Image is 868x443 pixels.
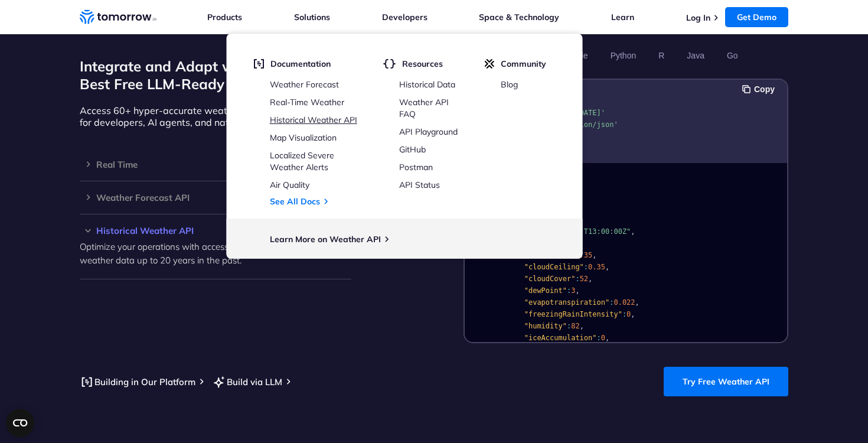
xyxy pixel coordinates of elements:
span: "humidity" [524,322,567,330]
span: , [631,227,635,236]
span: : [575,275,579,283]
span: : [567,286,571,295]
span: : [584,263,588,271]
span: : [597,334,601,342]
span: "evapotranspiration" [524,298,610,307]
span: , [631,310,635,318]
a: Blog [501,79,518,90]
span: Resources [402,58,443,69]
a: Postman [399,162,433,172]
a: Solutions [294,12,330,22]
button: Java [683,45,709,66]
a: Historical Data [399,79,455,90]
a: Get Demo [725,7,788,27]
span: 0 [601,334,605,342]
a: API Status [399,180,440,190]
span: 0.022 [614,298,635,307]
button: Python [606,45,641,66]
span: Community [501,58,546,69]
span: 52 [580,275,588,283]
a: Map Visualization [270,132,337,143]
button: Copy [742,83,778,96]
a: See All Docs [270,196,320,207]
span: "cloudCover" [524,275,576,283]
span: "cloudCeiling" [524,263,584,271]
span: "freezingRainIntensity" [524,310,622,318]
span: , [605,263,609,271]
h3: Real Time [80,160,351,169]
a: Log In [686,12,710,23]
p: Access 60+ hyper-accurate weather layers – now optimized for developers, AI agents, and natural l... [80,105,351,128]
a: Learn More on Weather API [270,234,381,245]
img: doc.svg [254,58,265,69]
a: Weather Forecast [270,79,339,90]
span: "[DATE]T13:00:00Z" [554,227,631,236]
a: Weather API FAQ [399,97,449,119]
span: 0.35 [575,251,592,259]
span: "iceAccumulation" [524,334,597,342]
a: API Playground [399,126,458,137]
a: Home link [80,8,156,26]
span: , [588,275,592,283]
span: 82 [571,322,579,330]
a: Space & Technology [479,12,559,22]
span: , [592,251,596,259]
a: Developers [382,12,428,22]
a: Try Free Weather API [664,367,788,396]
button: R [654,45,668,66]
span: , [605,334,609,342]
h2: Integrate and Adapt with the World’s Best Free LLM-Ready Weather API [80,57,351,93]
span: Documentation [270,58,331,69]
span: : [567,322,571,330]
span: 0 [626,310,631,318]
button: Open CMP widget [6,409,34,437]
span: : [609,298,614,307]
a: Localized Severe Weather Alerts [270,150,334,172]
img: tio-c.svg [485,58,495,69]
a: GitHub [399,144,426,155]
span: 3 [571,286,575,295]
h3: Historical Weather API [80,226,351,235]
a: Products [207,12,242,22]
a: Learn [611,12,634,22]
img: brackets.svg [383,58,396,69]
a: Historical Weather API [270,115,357,125]
span: 0.35 [588,263,605,271]
a: Air Quality [270,180,309,190]
h3: Weather Forecast API [80,193,351,202]
span: "dewPoint" [524,286,567,295]
button: Go [723,45,742,66]
span: , [575,286,579,295]
a: Building in Our Platform [80,374,195,389]
a: Real-Time Weather [270,97,344,108]
span: , [635,298,639,307]
span: , [580,322,584,330]
a: Build via LLM [212,374,282,389]
p: Optimize your operations with access to hourly and daily historical weather data up to 20 years i... [80,240,351,267]
span: : [622,310,626,318]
